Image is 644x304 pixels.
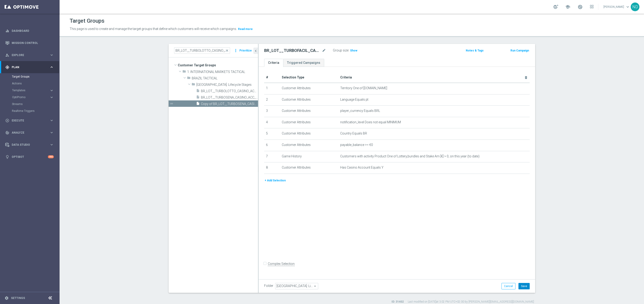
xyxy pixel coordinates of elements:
div: Target Groups [12,73,59,80]
span: notification_level Does not equal MINIMUM [340,120,401,124]
i: mode_edit [322,48,326,53]
span: Copy of BR_LOT__TURBOSENA_CASINO_ACC__ALL_EMA_T&amp;T_LT [201,102,258,106]
span: Customer Target Groups [178,62,258,68]
i: keyboard_arrow_right [49,95,54,100]
td: Customer Attributes [280,128,338,140]
i: keyboard_arrow_right [49,118,54,123]
a: Realtime Triggers [12,109,48,113]
input: Quick find group or folder [174,47,230,54]
span: Plan [12,66,49,69]
h1: Target Groups [70,18,104,24]
button: Notes & Tags [465,48,484,53]
i: play_circle_outline [5,118,9,123]
span: BRAZIL TACTICAL [192,76,258,80]
div: Analyze [5,131,49,135]
div: Actions [12,80,59,87]
span: Explore [12,54,49,56]
i: gps_fixed [5,65,9,69]
button: lightbulb Optibot +10 [5,155,54,159]
div: Mission Control [5,37,54,49]
span: Territory One of [DOMAIN_NAME] [340,86,387,90]
th: # [264,72,280,83]
span: Language Equals pt [340,98,368,102]
a: Settings [11,297,25,299]
span: OptiPromo [12,96,45,99]
label: ID: 31402 [392,300,404,304]
span: school [565,4,570,9]
span: This page is used to create and manage the target groups that define which customers will receive... [70,27,237,31]
i: keyboard_arrow_right [49,143,54,147]
a: Streams [12,102,48,106]
div: Templates [12,87,59,94]
td: 2 [264,94,280,106]
i: keyboard_arrow_right [49,130,54,135]
label: Last modified on [DATE] at 3:02 PM UTC+02:00 by [PERSON_NAME][EMAIL_ADDRESS][DOMAIN_NAME] [408,300,534,304]
button: Save [518,283,530,289]
button: Data Studio keyboard_arrow_right [5,143,54,147]
div: Streams [12,101,59,108]
td: Customer Attributes [280,140,338,151]
i: keyboard_arrow_right [49,88,54,93]
a: [PERSON_NAME]keyboard_arrow_down [603,3,631,10]
i: keyboard_arrow_right [49,53,54,57]
span: player_currency Equals BRL [340,109,380,113]
span: payable_balance >= €0 [340,143,373,147]
button: Cancel [501,283,515,289]
div: Explore [5,53,49,57]
span: Show [350,49,357,52]
div: Dashboard [5,25,54,37]
span: Criteria [340,75,352,79]
td: 7 [264,151,280,162]
i: insert_drive_file [196,95,200,100]
td: Customer Attributes [280,162,338,174]
button: equalizer Dashboard [5,29,54,33]
div: OptiPromo [12,96,49,99]
i: person_search [5,53,9,57]
span: BRAZIL: Lifecycle Stages [196,83,258,87]
span: Execute [12,119,49,122]
span: Templates [12,89,45,92]
div: OptiPromo [12,94,59,101]
i: insert_drive_file [196,102,200,107]
i: insert_drive_file [196,89,200,94]
div: Realtime Triggers [12,108,59,114]
span: Has Casino Account Equals Y [340,166,384,169]
div: Execute [5,118,49,123]
button: Templates keyboard_arrow_right [12,89,54,92]
span: BR_LOT__TURBOSENA_CASINO_ACC__ALL_EMA_T&amp;T_LT [201,96,258,100]
td: Customer Attributes [280,94,338,106]
td: Game History [280,151,338,162]
span: 1. INTERNATIONAL MARKETS TACTICAL [187,70,258,74]
span: close [225,49,229,52]
div: OptiPromo keyboard_arrow_right [12,95,54,99]
i: folder [182,70,186,75]
i: delete_forever [524,76,528,79]
i: chevron_left [254,49,258,53]
div: Optibot [5,151,54,163]
button: gps_fixed Plan keyboard_arrow_right [5,65,54,69]
button: person_search Explore keyboard_arrow_right [5,53,54,57]
td: 3 [264,106,280,117]
div: ND [631,3,639,11]
span: Customers with activity Product One of Lottery,bundles and Stake Am [€] > 0, on this year (to date) [340,154,480,158]
a: Criteria [264,59,283,67]
h2: BR_LOT__TURBOFACIL_CASINO_ACC__ALL_EMA_T&T_LT [264,48,321,53]
td: Customer Attributes [280,106,338,117]
span: Analyze [12,131,49,134]
a: Actions [12,82,48,85]
div: play_circle_outline Execute keyboard_arrow_right [5,119,54,122]
a: Mission Control [12,37,54,49]
i: lightbulb [5,155,9,159]
button: Read more [238,27,253,32]
i: folder [192,82,195,88]
a: Dashboard [12,25,54,37]
td: 5 [264,128,280,140]
i: track_changes [5,131,9,135]
i: more_vert [233,47,238,54]
td: Customer Attributes [280,83,338,94]
div: Plan [5,65,49,69]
